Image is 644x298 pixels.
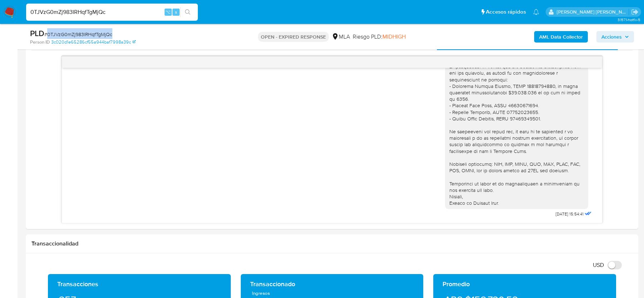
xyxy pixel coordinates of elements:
[26,8,198,17] input: Buscar usuario o caso...
[631,8,639,16] a: Salir
[30,28,44,39] b: PLD
[534,31,588,43] button: AML Data Collector
[539,31,583,43] b: AML Data Collector
[601,31,622,43] span: Acciones
[353,33,406,41] span: Riesgo PLD:
[533,9,539,15] a: Notificaciones
[44,31,112,38] span: # 0TJVzG0mZj983IRHqfTgMjQc
[30,39,50,45] b: Person ID
[51,39,136,45] a: 3c020d1e65286cf55a944baf7998a39c
[557,9,629,15] p: magali.barcan@mercadolibre.com
[332,33,350,41] div: MLA
[486,8,526,16] span: Accesos rápidos
[258,32,329,42] p: OPEN - EXPIRED RESPONSE
[175,9,177,15] span: s
[31,240,633,247] h1: Transaccionalidad
[596,31,634,43] button: Acciones
[556,211,584,217] span: [DATE] 15:54:41
[382,33,406,41] span: MIDHIGH
[180,7,195,17] button: search-icon
[165,9,171,15] span: ⌥
[618,17,640,23] span: 3.157.1-hotfix-5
